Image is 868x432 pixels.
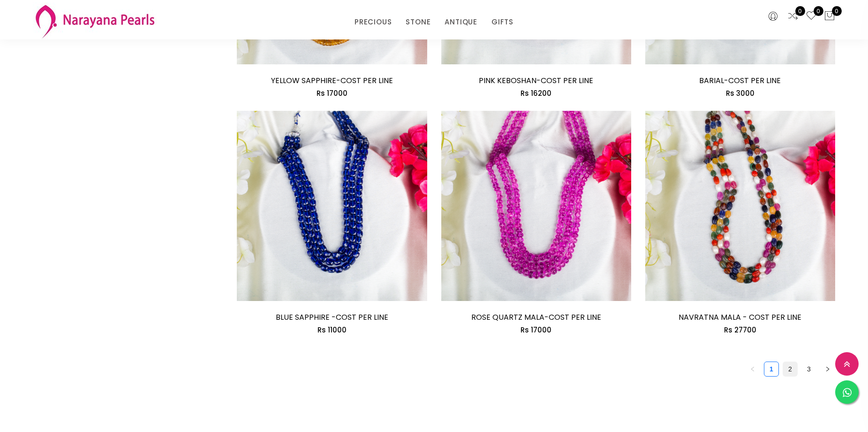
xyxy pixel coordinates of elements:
a: 0 [806,10,817,23]
a: ROSE QUARTZ MALA-COST PER LINE [471,312,601,323]
span: Rs 16200 [521,88,551,98]
span: 0 [795,6,805,16]
span: right [825,366,830,372]
a: YELLOW SAPPHIRE-COST PER LINE [271,75,393,86]
li: 3 [801,362,816,377]
li: Previous Page [745,362,760,377]
span: 0 [814,6,823,16]
a: STONE [406,15,430,29]
li: 2 [783,362,798,377]
a: GIFTS [491,15,513,29]
span: Rs 3000 [726,88,755,98]
li: Next Page [820,362,835,377]
span: Rs 17000 [317,88,347,98]
span: 0 [832,6,842,16]
li: 1 [764,362,779,377]
a: 3 [802,362,816,376]
button: left [745,362,760,377]
span: left [750,366,755,372]
a: BLUE SAPPHIRE -COST PER LINE [276,312,388,323]
span: Rs 11000 [317,325,347,335]
a: NAVRATNA MALA - COST PER LINE [679,312,801,323]
button: 0 [824,10,835,23]
a: BARIAL-COST PER LINE [699,75,781,86]
button: right [820,362,835,377]
a: PRECIOUS [355,15,392,29]
a: 2 [783,362,797,376]
a: ANTIQUE [445,15,477,29]
a: 1 [764,362,778,376]
a: 0 [787,10,799,23]
a: PINK KEBOSHAN-COST PER LINE [479,75,593,86]
span: Rs 27700 [724,325,756,335]
span: Rs 17000 [521,325,551,335]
